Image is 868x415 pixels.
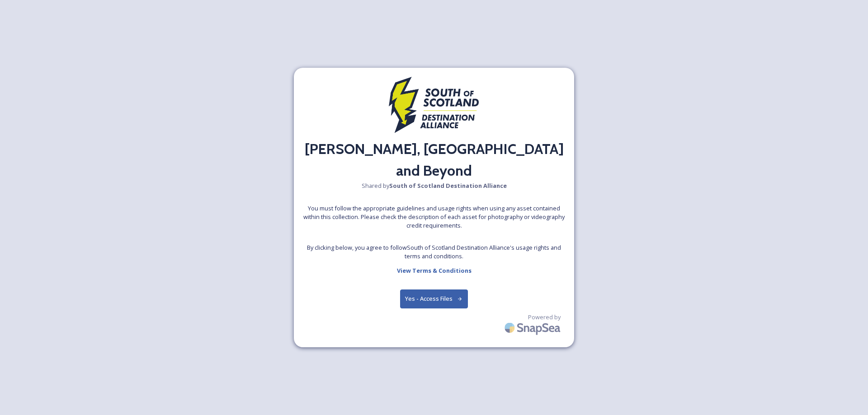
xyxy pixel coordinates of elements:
[389,77,479,138] img: 2021_SSH_Destination_colour.png
[397,266,472,275] strong: View Terms & Conditions
[362,182,507,190] span: Shared by
[303,138,565,182] h2: [PERSON_NAME], [GEOGRAPHIC_DATA] and Beyond
[303,243,565,261] span: By clicking below, you agree to follow South of Scotland Destination Alliance 's usage rights and...
[303,204,565,230] span: You must follow the appropriate guidelines and usage rights when using any asset contained within...
[389,182,507,190] strong: South of Scotland Destination Alliance
[397,265,472,276] a: View Terms & Conditions
[502,317,565,338] img: SnapSea Logo
[528,313,561,322] span: Powered by
[400,289,468,308] button: Yes - Access Files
